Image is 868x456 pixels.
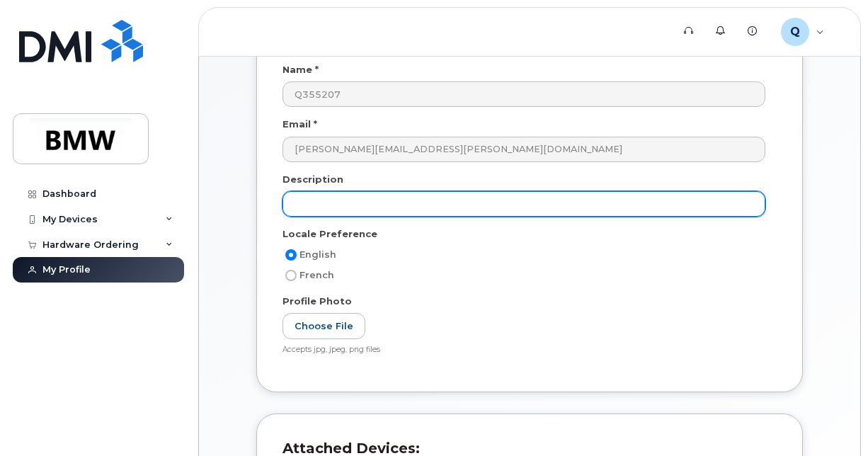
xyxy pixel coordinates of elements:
span: English [299,249,336,260]
input: English [285,249,297,261]
label: Email * [282,118,317,131]
span: Q [790,23,800,40]
div: Q355207 [771,18,834,46]
label: Locale Preference [282,227,377,241]
label: Profile Photo [282,295,352,308]
span: French [299,270,334,280]
label: Description [282,173,343,186]
label: Name * [282,63,319,76]
input: French [285,270,297,281]
div: Accepts jpg, jpeg, png files [282,345,765,355]
label: Choose File [282,313,365,339]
